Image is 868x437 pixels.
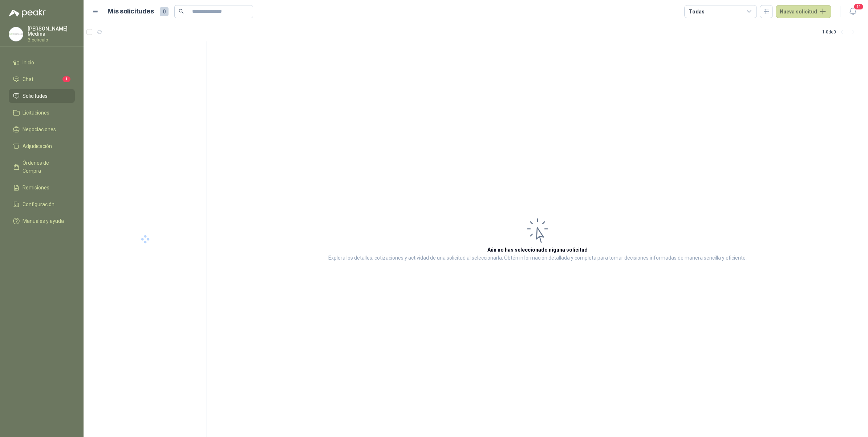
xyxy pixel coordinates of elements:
[62,76,70,82] span: 1
[487,246,588,254] h3: Aún no has seleccionado niguna solicitud
[160,7,169,16] span: 0
[23,142,52,150] span: Adjudicación
[9,214,75,228] a: Manuales y ayuda
[23,109,49,117] span: Licitaciones
[108,6,154,17] h1: Mis solicitudes
[776,5,831,18] button: Nueva solicitud
[23,159,68,175] span: Órdenes de Compra
[28,26,75,36] p: [PERSON_NAME] Medina
[822,26,859,38] div: 1 - 0 de 0
[9,123,75,136] a: Negociaciones
[23,217,64,225] span: Manuales y ayuda
[853,3,864,10] span: 11
[9,27,23,41] img: Company Logo
[23,59,34,67] span: Inicio
[9,181,75,195] a: Remisiones
[179,9,184,14] span: search
[846,5,859,18] button: 11
[9,156,75,178] a: Órdenes de Compra
[9,139,75,153] a: Adjudicación
[9,106,75,120] a: Licitaciones
[9,56,75,69] a: Inicio
[28,38,75,42] p: Biocirculo
[9,89,75,103] a: Solicitudes
[23,125,56,133] span: Negociaciones
[9,9,46,17] img: Logo peakr
[23,200,54,208] span: Configuración
[23,184,49,192] span: Remisiones
[9,197,75,211] a: Configuración
[328,254,747,262] p: Explora los detalles, cotizaciones y actividad de una solicitud al seleccionarla. Obtén informaci...
[689,8,704,16] div: Todas
[9,72,75,86] a: Chat1
[23,75,33,83] span: Chat
[23,92,48,100] span: Solicitudes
